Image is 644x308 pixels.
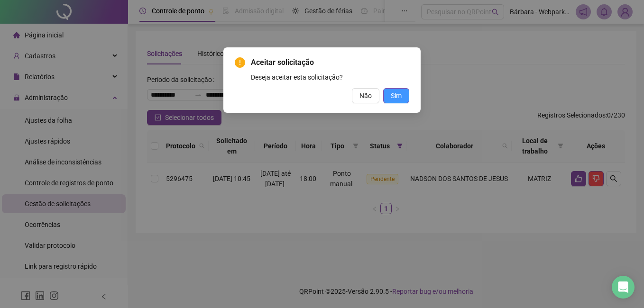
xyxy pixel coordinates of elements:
[391,91,402,101] span: Sim
[251,57,409,68] span: Aceitar solicitação
[352,88,379,103] button: Não
[612,276,635,299] div: Open Intercom Messenger
[359,91,372,101] span: Não
[235,57,245,68] span: exclamation-circle
[251,72,409,82] div: Deseja aceitar esta solicitação?
[383,88,409,103] button: Sim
